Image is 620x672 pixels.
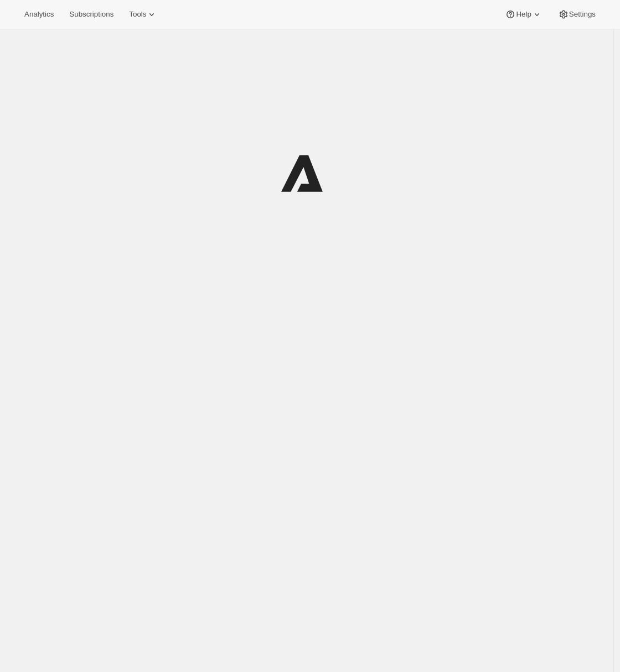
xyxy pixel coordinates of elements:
[24,10,54,19] span: Analytics
[63,7,120,22] button: Subscriptions
[498,7,549,22] button: Help
[516,10,531,19] span: Help
[569,10,596,19] span: Settings
[129,10,146,19] span: Tools
[122,7,164,22] button: Tools
[69,10,113,19] span: Subscriptions
[18,7,60,22] button: Analytics
[551,7,602,22] button: Settings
